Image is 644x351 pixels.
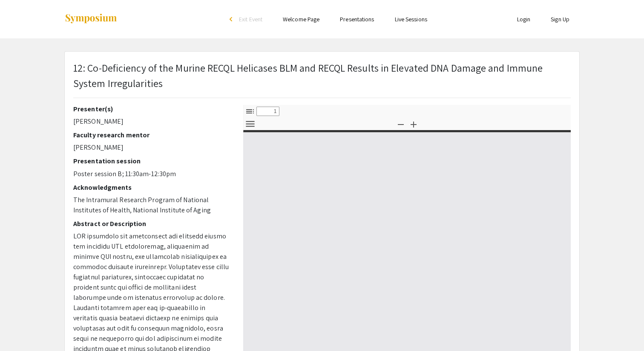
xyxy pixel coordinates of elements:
p: [PERSON_NAME] [73,142,230,153]
p: Poster session B; 11:30am-12:30pm [73,169,230,179]
a: Live Sessions [395,15,427,23]
h2: Presentation session [73,157,230,165]
h2: Abstract or Description [73,220,230,228]
button: Zoom Out [394,118,408,130]
input: Page [256,107,279,116]
a: Login [517,15,531,23]
p: The Intramural Research Program of National Institutes of Health, National Institute of Aging [73,195,230,215]
div: arrow_back_ios [230,17,235,22]
a: Sign Up [551,15,569,23]
button: Zoom In [406,118,421,130]
p: [PERSON_NAME] [73,116,230,127]
a: Presentations [340,15,374,23]
h2: Acknowledgments [73,183,230,191]
button: Tools [243,118,257,130]
span: Exit Event [239,15,262,23]
h2: Faculty research mentor [73,131,230,139]
button: Toggle Sidebar [243,105,257,117]
a: Welcome Page [283,15,319,23]
h2: Presenter(s) [73,105,230,113]
p: 12: Co-Deficiency of the Murine RECQL Helicases BLM and RECQL Results in Elevated DNA Damage and ... [73,60,571,91]
img: Symposium by ForagerOne [64,13,118,25]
